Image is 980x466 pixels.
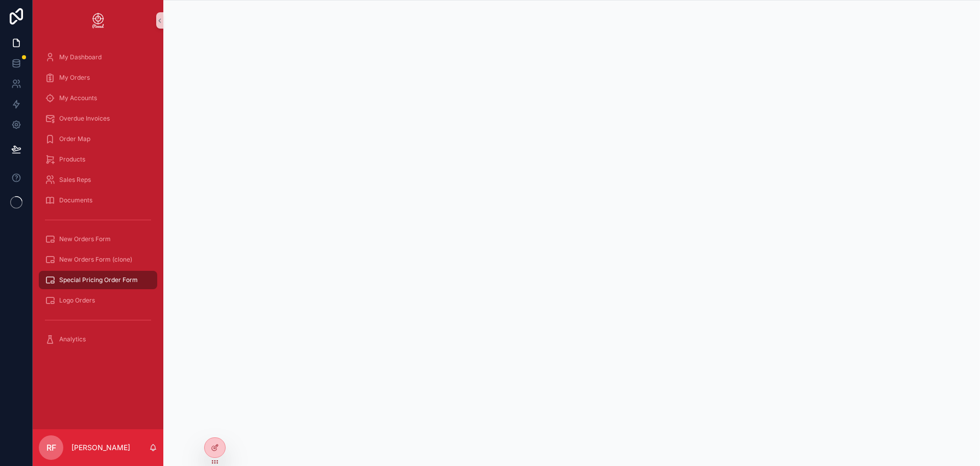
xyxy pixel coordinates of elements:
[46,441,56,454] span: RF
[39,68,157,87] a: My Orders
[39,191,157,209] a: Documents
[33,41,163,362] div: scrollable content
[39,291,157,310] a: Logo Orders
[59,155,85,164] span: Products
[59,196,92,204] span: Documents
[59,235,111,243] span: New Orders Form
[59,94,97,102] span: My Accounts
[39,89,157,107] a: My Accounts
[59,74,90,82] span: My Orders
[90,12,106,29] img: App logo
[59,335,86,343] span: Analytics
[39,250,157,269] a: New Orders Form (clone)
[39,48,157,66] a: My Dashboard
[39,150,157,169] a: Products
[39,109,157,128] a: Overdue Invoices
[59,296,95,305] span: Logo Orders
[39,330,157,348] a: Analytics
[39,130,157,148] a: Order Map
[39,230,157,248] a: New Orders Form
[59,114,110,123] span: Overdue Invoices
[39,171,157,189] a: Sales Reps
[59,53,102,61] span: My Dashboard
[59,276,138,284] span: Special Pricing Order Form
[59,176,91,184] span: Sales Reps
[39,271,157,289] a: Special Pricing Order Form
[59,255,132,264] span: New Orders Form (clone)
[71,442,130,453] p: [PERSON_NAME]
[59,135,90,143] span: Order Map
